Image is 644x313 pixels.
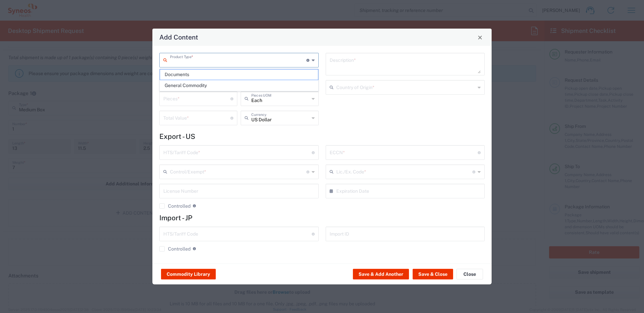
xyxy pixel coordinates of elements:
[413,269,453,279] button: Save & Close
[159,132,485,141] h4: Export - US
[456,269,483,279] button: Close
[160,69,318,80] span: Documents
[159,214,485,222] h4: Import - JP
[475,33,485,42] button: Close
[160,80,318,91] span: General Commodity
[159,203,191,209] label: Controlled
[159,32,198,42] h4: Add Content
[159,246,191,252] label: Controlled
[161,269,216,279] button: Commodity Library
[353,269,409,279] button: Save & Add Another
